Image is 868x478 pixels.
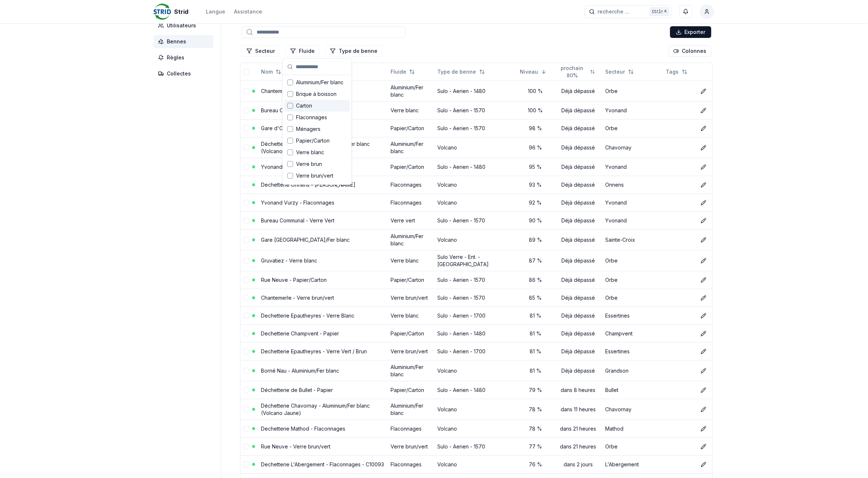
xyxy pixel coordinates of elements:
div: dans 21 heures [557,425,600,432]
a: Bureau Communal - Verre Vert [261,217,334,224]
span: Verre blanc [296,149,324,156]
td: Sulo - Aerien - 1570 [435,271,517,289]
span: Bennes [167,38,186,45]
td: Papier/Carton [388,381,434,399]
button: Not sorted. Click to sort ascending. [386,66,419,78]
button: Exporter [670,26,711,38]
a: Utilisateurs [154,19,216,32]
td: Sulo - Aerien - 1570 [435,211,517,229]
td: Sulo - Aerien - 1700 [435,307,517,325]
span: Brique à boisson [296,90,337,98]
span: Fluide [391,68,406,75]
div: Déjà dépassé [557,199,600,206]
td: Aluminium/Fer blanc [388,81,434,101]
a: Gare d'Orbe - Papier/Carton [261,125,330,131]
td: Flaconnages [388,420,434,438]
span: Type de benne [438,68,476,75]
button: select-all [243,69,249,75]
button: select-row [243,462,249,467]
td: Verre blanc [388,101,434,119]
div: 81 % [520,330,551,337]
div: Déjà dépassé [557,88,600,95]
button: select-row [243,258,249,264]
td: Sainte-Croix [603,229,663,250]
td: Grandson [603,360,663,381]
a: Dechetterie Mathod - Flaconnages [261,425,345,432]
td: Champvent [603,325,663,342]
td: Essertines [603,307,663,325]
td: Orbe [603,119,663,137]
button: select-row [243,444,249,450]
span: Tags [666,68,679,75]
div: Déjà dépassé [557,294,600,302]
td: Verre brun/vert [388,289,434,307]
div: Déjà dépassé [557,257,600,264]
td: Orbe [603,289,663,307]
a: Chantemerle - Verre brun/vert [261,295,334,301]
button: Not sorted. Click to sort ascending. [257,66,286,78]
td: Flaconnages [388,176,434,194]
td: Sulo - Aerien - 1480 [435,325,517,342]
td: Volcano [435,360,517,381]
button: select-row [243,125,249,131]
a: Déchetterie de Bullet - Papier [261,387,333,393]
a: Bureau Communal - Verre Blanc [261,107,338,113]
td: Orbe [603,81,663,101]
td: Volcano [435,229,517,250]
a: Déchetterie Chavornay - Aluminium/Fer blanc (Volcano Jaune) [261,403,370,416]
div: 85 % [520,294,551,302]
div: 100 % [520,107,551,114]
td: Volcano [435,399,517,420]
td: Papier/Carton [388,325,434,342]
td: Sulo - Aerien - 1570 [435,289,517,307]
button: select-row [243,182,249,188]
a: Dechetterie Epautheyres - Verre Blanc [261,312,354,319]
td: Volcano [435,176,517,194]
button: select-row [243,349,249,354]
button: select-row [243,237,249,243]
button: select-row [243,277,249,283]
td: Sulo - Aerien - 1570 [435,119,517,137]
td: Onnens [603,176,663,194]
td: Sulo - Aerien - 1570 [435,101,517,119]
div: Déjà dépassé [557,236,600,244]
td: Verre blanc [388,250,434,271]
td: Flaconnages [388,194,434,211]
td: Volcano [435,194,517,211]
img: Strid Logo [154,3,171,20]
td: Bullet [603,381,663,399]
div: Déjà dépassé [557,312,600,319]
button: select-row [243,108,249,113]
td: Flaconnages [388,455,434,473]
a: Déchetterie Chavornay - Aluminium/Fer blanc (Volcano Bleu) [261,141,370,154]
div: Langue [206,8,225,15]
a: Gare [GEOGRAPHIC_DATA]/Fer blanc [261,237,350,243]
span: Secteur [606,68,625,75]
div: dans 8 heures [557,386,600,394]
span: Strid [174,7,188,16]
a: Dechetterie Champvent - Papier [261,330,339,337]
td: Volcano [435,137,517,158]
div: 78 % [520,425,551,432]
td: Aluminium/Fer blanc [388,137,434,158]
td: Aluminium/Fer blanc [388,399,434,420]
div: 92 % [520,199,551,206]
button: select-row [243,218,249,224]
button: Not sorted. Click to sort ascending. [662,66,692,78]
td: Yvonand [603,101,663,119]
td: Orbe [603,271,663,289]
span: Verre brun [296,160,322,168]
a: Yvonand Vurzy - Flaconnages [261,199,334,206]
span: Papier/Carton [296,137,330,144]
a: Rue Neuve - Verre brun/vert [261,443,330,450]
div: 77 % [520,443,551,450]
td: Verre brun/vert [388,342,434,360]
div: 95 % [520,163,551,171]
td: Yvonand [603,211,663,229]
button: Filtrer les lignes [325,45,382,57]
td: Yvonand [603,194,663,211]
button: select-row [243,200,249,206]
button: Not sorted. Click to sort ascending. [433,66,489,78]
td: Verre vert [388,211,434,229]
